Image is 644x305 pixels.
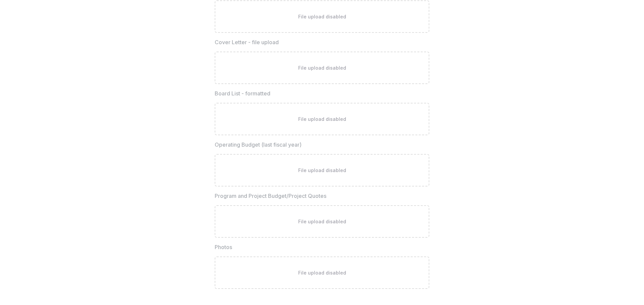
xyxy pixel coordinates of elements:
[298,269,346,276] p: File upload disabled
[215,38,279,46] p: Cover Letter - file upload
[215,89,270,97] p: Board List - formatted
[298,167,346,174] p: File upload disabled
[298,13,346,20] p: File upload disabled
[298,64,346,71] p: File upload disabled
[215,243,232,251] p: Photos
[298,218,346,225] p: File upload disabled
[215,141,302,149] p: Operating Budget (last fiscal year)
[298,116,346,123] p: File upload disabled
[215,192,326,200] p: Program and Project Budget/Project Quotes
